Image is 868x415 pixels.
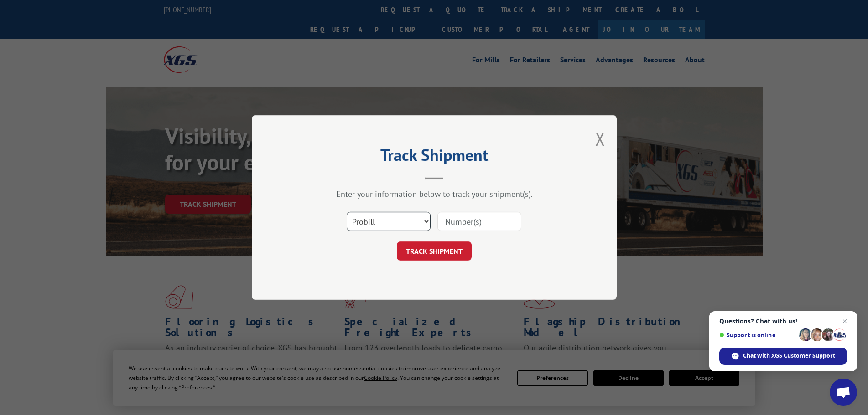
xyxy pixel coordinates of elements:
[297,189,571,199] div: Enter your information below to track your shipment(s).
[297,149,571,166] h2: Track Shipment
[719,318,847,325] span: Questions? Chat with us!
[719,348,847,365] div: Chat with XGS Customer Support
[397,241,472,261] button: TRACK SHIPMENT
[437,212,521,231] input: Number(s)
[839,316,850,327] span: Close chat
[719,332,796,338] span: Support is online
[743,352,835,360] span: Chat with XGS Customer Support
[830,379,857,406] div: Open chat
[595,127,605,151] button: Close modal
